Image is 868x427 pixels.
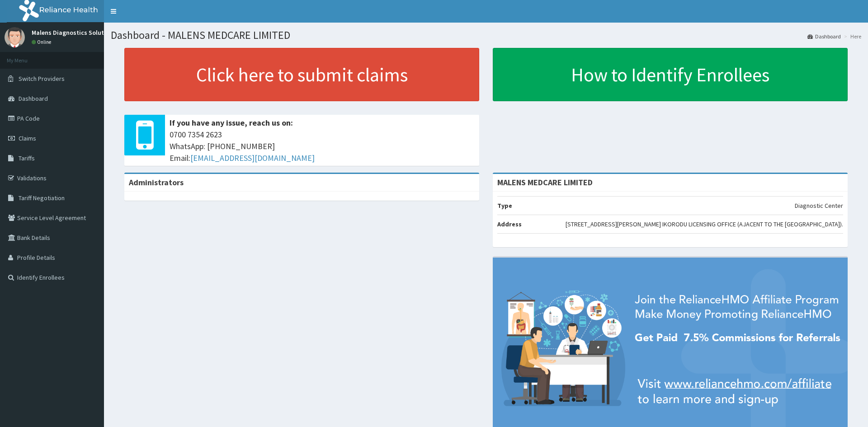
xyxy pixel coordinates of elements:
[807,33,841,40] a: Dashboard
[497,220,522,228] b: Address
[497,202,512,210] b: Type
[111,29,861,41] h1: Dashboard - MALENS MEDCARE LIMITED
[566,220,843,229] p: [STREET_ADDRESS][PERSON_NAME] IKORODU LICENSING OFFICE (AJACENT TO THE [GEOGRAPHIC_DATA]).
[129,177,184,188] b: Administrators
[497,177,593,188] strong: MALENS MEDCARE LIMITED
[170,117,293,128] b: If you have any issue, reach us on:
[190,153,315,163] a: [EMAIL_ADDRESS][DOMAIN_NAME]
[19,134,36,142] span: Claims
[32,39,53,45] a: Online
[170,129,475,164] span: 0700 7354 2623 WhatsApp: [PHONE_NUMBER] Email:
[19,194,65,202] span: Tariff Negotiation
[32,29,116,36] p: Malens Diagnostics Solutions
[795,201,843,210] p: Diagnostic Center
[842,33,861,40] li: Here
[493,48,848,101] a: How to Identify Enrollees
[124,48,479,101] a: Click here to submit claims
[19,75,65,83] span: Switch Providers
[5,27,25,47] img: User Image
[19,154,35,162] span: Tariffs
[19,94,48,103] span: Dashboard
